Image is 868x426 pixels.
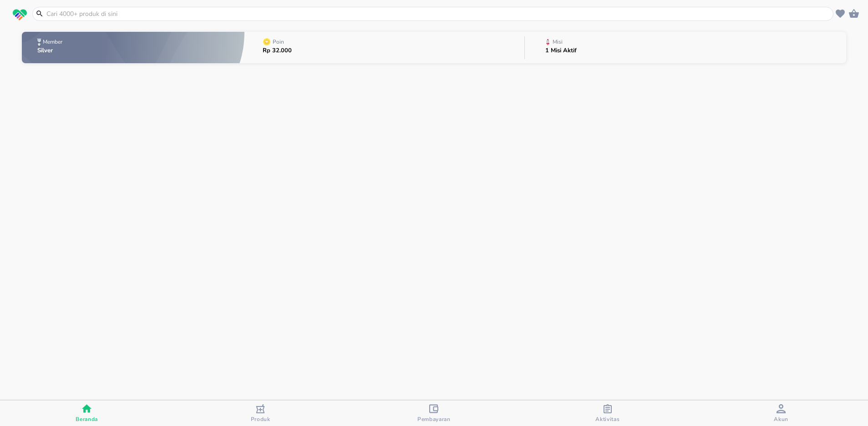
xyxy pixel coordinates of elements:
p: Member [43,39,62,45]
span: Akun [774,416,788,423]
button: Aktivitas [521,401,694,426]
span: Beranda [76,416,98,423]
input: Cari 4000+ produk di sini [46,9,831,19]
img: logo_swiperx_s.bd005f3b.svg [13,9,27,21]
button: MemberSilver [22,30,244,65]
button: Pembayaran [347,401,521,426]
button: Produk [173,401,347,426]
span: Aktivitas [595,416,619,423]
button: PoinRp 32.000 [244,30,525,65]
p: Silver [37,48,64,54]
button: Misi1 Misi Aktif [525,30,846,65]
p: Poin [273,39,284,45]
p: Rp 32.000 [263,48,292,54]
span: Produk [251,416,270,423]
span: Pembayaran [417,416,451,423]
p: Misi [553,39,563,45]
p: 1 Misi Aktif [545,48,577,54]
button: Akun [695,401,868,426]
